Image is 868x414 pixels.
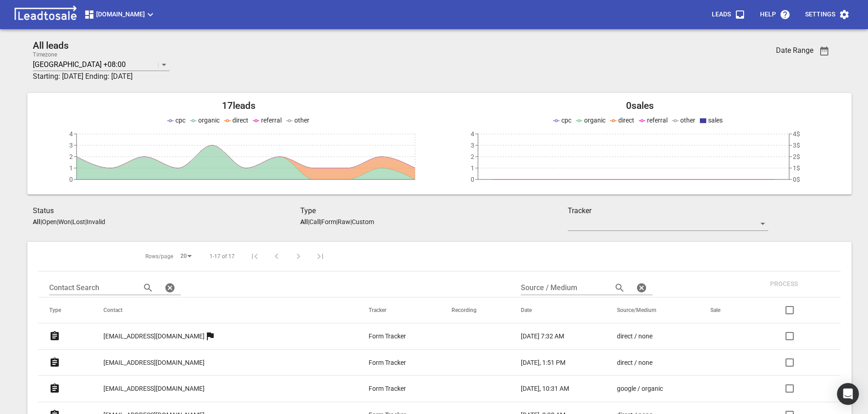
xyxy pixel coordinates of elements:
[369,384,406,394] p: Form Tracker
[69,176,73,183] tspan: 0
[793,164,800,172] tspan: 1$
[175,117,185,124] span: cpc
[84,9,156,20] span: [DOMAIN_NAME]
[441,297,510,323] th: Recording
[145,253,173,261] span: Rows/page
[712,10,731,19] p: Leads
[440,100,841,112] h2: 0 sales
[72,218,85,225] p: Lost
[92,297,357,323] th: Contact
[103,352,205,374] a: [EMAIL_ADDRESS][DOMAIN_NAME]
[521,332,564,341] p: [DATE] 7:32 AM
[11,5,80,24] img: logo
[308,218,309,225] span: |
[521,358,580,368] a: [DATE], 1:51 PM
[33,40,701,51] h2: All leads
[300,218,308,225] aside: All
[103,325,205,348] a: [EMAIL_ADDRESS][DOMAIN_NAME]
[232,117,248,124] span: direct
[813,40,835,62] button: Date Range
[103,332,205,341] p: [EMAIL_ADDRESS][DOMAIN_NAME]
[320,218,321,225] span: |
[521,384,569,394] p: [DATE], 10:31 AM
[471,153,474,160] tspan: 2
[793,130,800,138] tspan: 4$
[618,117,634,124] span: direct
[471,176,474,183] tspan: 0
[617,384,674,394] a: google / organic
[58,218,71,225] p: Won
[584,117,606,124] span: organic
[69,130,73,138] tspan: 4
[294,117,309,124] span: other
[521,384,580,394] a: [DATE], 10:31 AM
[617,358,674,368] a: direct / none
[57,218,58,225] span: |
[521,332,580,341] a: [DATE] 7:32 AM
[300,205,568,216] h3: Type
[309,218,320,225] p: Call
[760,10,776,19] p: Help
[358,297,441,323] th: Tracker
[210,253,235,261] span: 1-17 of 17
[471,142,474,149] tspan: 3
[617,332,674,341] a: direct / none
[33,59,126,70] p: [GEOGRAPHIC_DATA] +08:00
[80,5,159,24] button: [DOMAIN_NAME]
[776,46,813,55] h3: Date Range
[561,117,571,124] span: cpc
[617,332,652,341] p: direct / none
[369,358,416,368] a: Form Tracker
[471,130,474,138] tspan: 4
[336,218,338,225] span: |
[103,384,205,394] p: [EMAIL_ADDRESS][DOMAIN_NAME]
[793,176,800,183] tspan: 0$
[205,331,216,342] svg: More than one lead from this user
[793,142,800,149] tspan: 3$
[369,384,416,394] a: Form Tracker
[177,250,195,262] div: 20
[338,218,350,225] p: Raw
[69,164,73,172] tspan: 1
[647,117,668,124] span: referral
[837,383,859,405] div: Open Intercom Messenger
[805,10,835,19] p: Settings
[49,383,60,394] svg: Form
[38,297,92,323] th: Type
[321,218,336,225] p: Form
[617,358,652,368] p: direct / none
[33,71,701,82] h3: Starting: [DATE] Ending: [DATE]
[369,358,406,368] p: Form Tracker
[471,164,474,172] tspan: 1
[352,218,374,225] p: Custom
[568,205,768,216] h3: Tracker
[606,297,699,323] th: Source/Medium
[42,218,57,225] p: Open
[33,205,300,216] h3: Status
[85,218,87,225] span: |
[49,357,60,368] svg: Form
[350,218,352,225] span: |
[69,142,73,149] tspan: 3
[49,331,60,342] svg: Form
[41,218,42,225] span: |
[708,117,723,124] span: sales
[369,332,416,341] a: Form Tracker
[87,218,105,225] p: Invalid
[369,332,406,341] p: Form Tracker
[680,117,695,124] span: other
[71,218,72,225] span: |
[198,117,220,124] span: organic
[69,153,73,160] tspan: 2
[510,297,606,323] th: Date
[699,297,752,323] th: Sale
[793,153,800,160] tspan: 2$
[103,378,205,400] a: [EMAIL_ADDRESS][DOMAIN_NAME]
[33,218,41,225] aside: All
[261,117,282,124] span: referral
[521,358,565,368] p: [DATE], 1:51 PM
[103,358,205,368] p: [EMAIL_ADDRESS][DOMAIN_NAME]
[33,52,57,57] label: Timezone
[617,384,663,394] p: google / organic
[38,100,440,112] h2: 17 leads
